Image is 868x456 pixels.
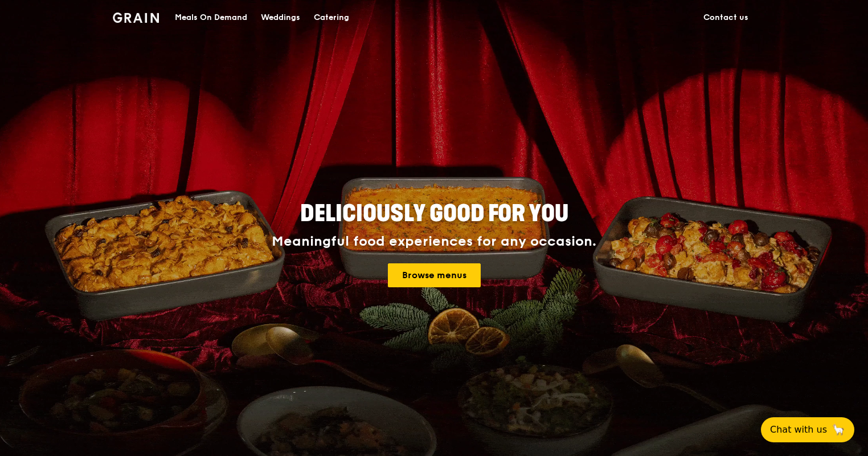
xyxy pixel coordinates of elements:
[761,417,854,442] button: Chat with us🦙
[254,1,307,35] a: Weddings
[175,1,247,35] div: Meals On Demand
[314,1,349,35] div: Catering
[770,423,827,437] span: Chat with us
[261,1,300,35] div: Weddings
[388,263,481,287] a: Browse menus
[307,1,356,35] a: Catering
[697,1,755,35] a: Contact us
[832,423,845,437] span: 🦙
[113,13,159,23] img: Grain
